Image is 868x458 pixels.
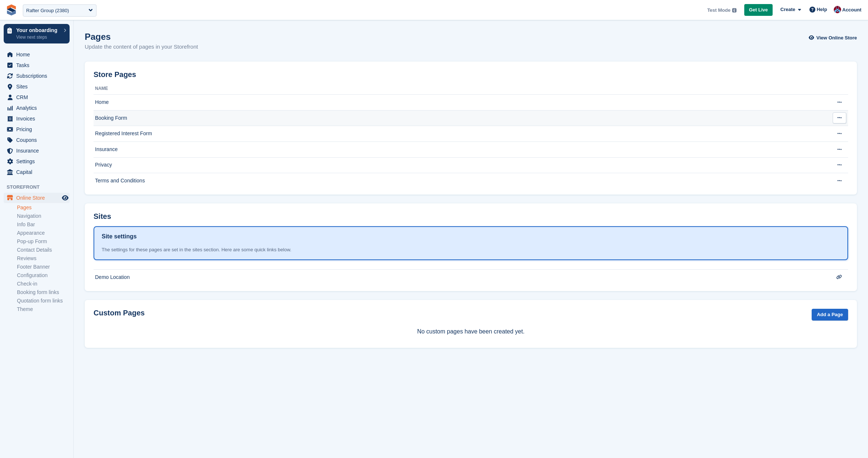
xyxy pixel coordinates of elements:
[17,297,70,304] a: Quotation form links
[17,247,70,254] a: Contact Details
[732,8,737,13] img: icon-info-grey-7440780725fd019a000dd9b08b2336e03edf1995a4989e88bcd33f0948082b44.svg
[842,6,861,14] span: Account
[94,126,811,142] td: Registered Interest Form
[17,213,70,220] a: Navigation
[4,113,70,124] a: menu
[16,193,60,203] span: Online Store
[4,71,70,81] a: menu
[4,167,70,177] a: menu
[744,4,773,16] a: Get Live
[4,156,70,167] a: menu
[85,43,198,51] p: Update the content of pages in your Storefront
[17,280,70,287] a: Check-in
[811,32,857,44] a: View Online Store
[17,238,70,245] a: Pop-up Form
[17,289,70,296] a: Booking form links
[16,92,60,102] span: CRM
[16,156,60,167] span: Settings
[749,6,768,14] span: Get Live
[94,173,811,189] td: Terms and Conditions
[16,49,60,60] span: Home
[94,269,811,285] td: Demo Location
[94,83,811,95] th: Name
[17,204,70,211] a: Pages
[94,327,848,336] p: No custom pages have been created yet.
[16,103,60,113] span: Analytics
[17,230,70,237] a: Appearance
[4,81,70,92] a: menu
[16,146,60,156] span: Insurance
[4,49,70,60] a: menu
[94,70,136,79] h2: Store Pages
[16,167,60,177] span: Capital
[816,34,857,42] span: View Online Store
[817,6,827,13] span: Help
[16,60,60,70] span: Tasks
[94,141,811,157] td: Insurance
[4,135,70,145] a: menu
[4,146,70,156] a: menu
[61,193,70,202] a: Preview store
[4,124,70,134] a: menu
[94,157,811,173] td: Privacy
[94,212,111,221] h2: Sites
[4,193,70,203] a: menu
[94,309,145,317] h2: Custom Pages
[102,232,137,241] h1: Site settings
[102,246,840,254] div: The settings for these pages are set in the sites section. Here are some quick links below.
[4,24,70,43] a: Your onboarding View next steps
[17,255,70,262] a: Reviews
[16,113,60,124] span: Invoices
[16,34,60,41] p: View next steps
[26,7,69,14] div: Rafter Group (2380)
[4,60,70,70] a: menu
[17,272,70,279] a: Configuration
[780,6,795,13] span: Create
[17,263,70,270] a: Footer Banner
[85,32,198,42] h1: Pages
[94,110,811,126] td: Booking Form
[17,221,70,228] a: Info Bar
[834,6,841,13] img: David Hughes
[16,81,60,92] span: Sites
[17,306,70,313] a: Theme
[812,309,848,321] a: Add a Page
[7,183,73,191] span: Storefront
[707,7,730,14] span: Test Mode
[4,92,70,102] a: menu
[94,95,811,111] td: Home
[16,124,60,134] span: Pricing
[4,103,70,113] a: menu
[6,4,17,15] img: stora-icon-8386f47178a22dfd0bd8f6a31ec36ba5ce8667c1dd55bd0f319d3a0aa187defe.svg
[16,135,60,145] span: Coupons
[16,28,60,33] p: Your onboarding
[16,71,60,81] span: Subscriptions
